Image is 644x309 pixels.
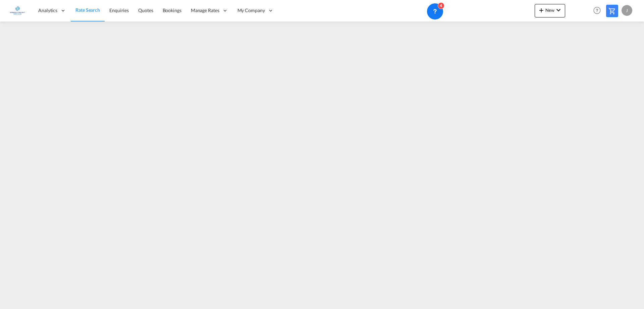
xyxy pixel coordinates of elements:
[75,7,100,13] span: Rate Search
[591,5,606,17] div: Help
[554,6,562,14] md-icon: icon-chevron-down
[535,4,565,17] button: icon-plus 400-fgNewicon-chevron-down
[138,7,153,13] span: Quotes
[537,6,545,14] md-icon: icon-plus 400-fg
[622,5,632,16] div: J
[591,5,603,16] span: Help
[38,7,57,14] span: Analytics
[163,7,181,13] span: Bookings
[237,7,265,14] span: My Company
[10,3,25,18] img: e1326340b7c511ef854e8d6a806141ad.jpg
[191,7,219,14] span: Manage Rates
[109,7,129,13] span: Enquiries
[537,7,562,13] span: New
